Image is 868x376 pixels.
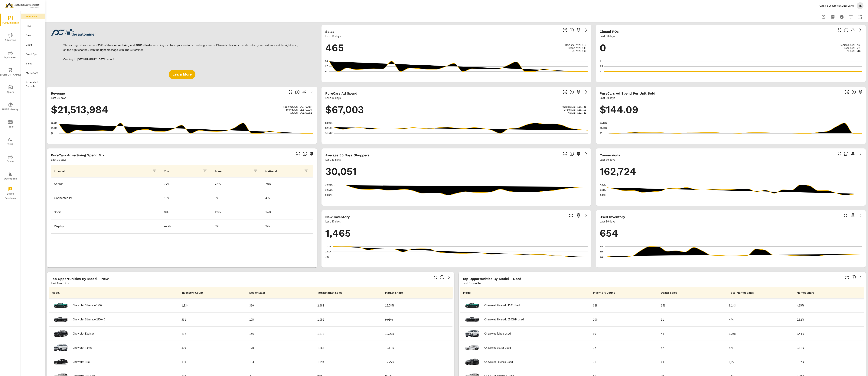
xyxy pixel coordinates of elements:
td: Social [51,208,161,217]
p: Last 6 months [51,281,70,285]
p: New [26,33,42,37]
p: [DATE] [574,198,588,202]
text: 0 [600,70,601,73]
button: Make Fullscreen [836,27,842,33]
p: [DATE] [574,260,588,264]
text: $1.34K [325,132,333,135]
text: 5.51K [600,189,606,191]
a: See more details in report [583,151,589,157]
p: 4.65% [797,303,861,308]
p: 379 [181,345,243,350]
td: ConnectedTv [51,193,161,203]
p: 1,278 [729,331,791,336]
p: Scheduled Reports [26,80,42,88]
button: Learn More [169,70,195,79]
p: Inventory Count [181,291,203,294]
img: glamour [465,342,480,353]
p: 140 [582,46,586,49]
td: 6% [212,222,262,231]
img: glamour [53,300,68,311]
p: Brand Avg: [564,108,576,111]
button: Make Fullscreen [562,151,568,157]
p: 103 [582,49,586,52]
text: 172 [600,256,603,258]
p: Regional Avg: [561,105,576,108]
p: Sales [26,62,42,65]
p: $4,771,455 [300,105,312,108]
td: 12% [212,208,262,217]
p: Last 30 days [600,96,615,100]
p: Last 30 days [325,157,341,162]
p: [DATE] [605,260,618,264]
p: Model [52,291,60,294]
span: Save this to your personalized report [850,212,856,219]
img: glamour [465,314,480,325]
span: Advertise [1,33,19,42]
p: All Avg: [847,49,855,52]
p: Brand Avg: [843,46,855,49]
h5: Average 30 Days Shoppers [325,153,370,157]
p: 1,272 [317,331,379,336]
span: Leave Feedback [1,187,19,200]
p: 134 [249,360,311,364]
p: Dealer Sales [249,291,265,294]
span: Save this to your personalized report [857,89,863,95]
span: Save this to your personalized report [309,151,315,157]
button: Print Report [838,13,845,21]
img: glamour [465,328,480,339]
p: Fixed Ops [26,52,42,56]
span: Save this to your personalized report [576,27,582,33]
span: Find the biggest opportunities within your model lineup by seeing how each model is selling in yo... [851,275,856,280]
text: 30.11K [325,189,333,191]
p: 44 [661,331,723,336]
text: 0.5 [600,65,603,68]
p: Chevrolet Tahoe [73,346,92,349]
button: Make Fullscreen [844,274,850,280]
p: $5,570,936 [300,108,312,111]
text: $0 [600,132,602,135]
p: 601 [857,46,860,49]
p: Last 30 days [325,34,341,38]
span: [PERSON_NAME] [1,68,19,77]
td: 3% [262,222,313,231]
p: Chevrolet Equinox [73,332,94,335]
p: Last 6 months [462,281,481,285]
p: Channel [54,169,149,173]
p: 42 [661,345,723,350]
img: glamour [53,328,68,339]
button: Make Fullscreen [562,89,568,95]
text: $0 [51,132,54,135]
p: Brand Avg: [286,108,298,111]
h5: PureCars Ad Spend Per Unit Sold [600,91,655,95]
text: 3.62K [600,194,606,196]
p: Market Share [385,291,403,294]
text: $2.6M [51,122,57,124]
span: Save this to your personalized report [576,212,582,219]
p: 116 [582,43,586,46]
span: Tools [1,120,19,129]
h5: PureCars Ad Spend [325,91,357,95]
h5: New Inventory [325,215,350,219]
p: 9.98% [385,317,449,322]
p: [DATE] [334,136,348,140]
p: Regional Avg: [283,105,298,108]
p: 1,052 [317,317,379,322]
td: 72% [212,179,262,189]
h1: 0 [600,41,862,54]
a: See more details in report [583,212,589,219]
text: 27 [325,65,328,68]
button: Make Fullscreen [432,274,438,280]
button: Select Date Range [856,13,863,21]
div: New [21,32,45,38]
p: [DATE] [607,198,621,202]
td: 77% [161,179,212,189]
p: 105 [249,317,311,322]
text: 398 [600,245,603,248]
p: Last 30 days [51,96,66,100]
h1: 1,465 [325,227,588,240]
p: PIPA [26,24,42,28]
text: 1 [600,60,601,63]
text: 285 [600,251,603,253]
h1: 162,724 [600,165,862,178]
p: 9.81% [797,345,861,350]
